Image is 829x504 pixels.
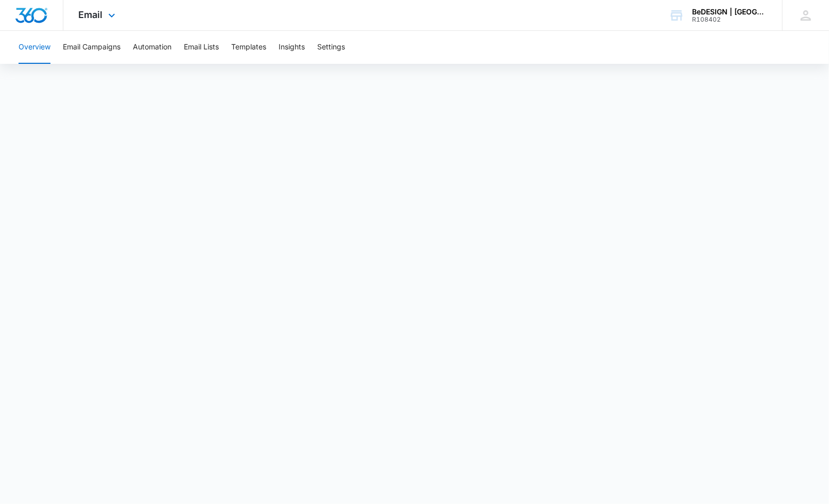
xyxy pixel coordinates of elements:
button: Insights [279,31,305,64]
span: Email [79,9,103,20]
div: account id [692,16,767,23]
button: Automation [133,31,171,64]
button: Templates [231,31,266,64]
button: Overview [19,31,50,64]
button: Email Campaigns [63,31,120,64]
button: Settings [317,31,345,64]
div: account name [692,8,767,16]
button: Email Lists [184,31,219,64]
